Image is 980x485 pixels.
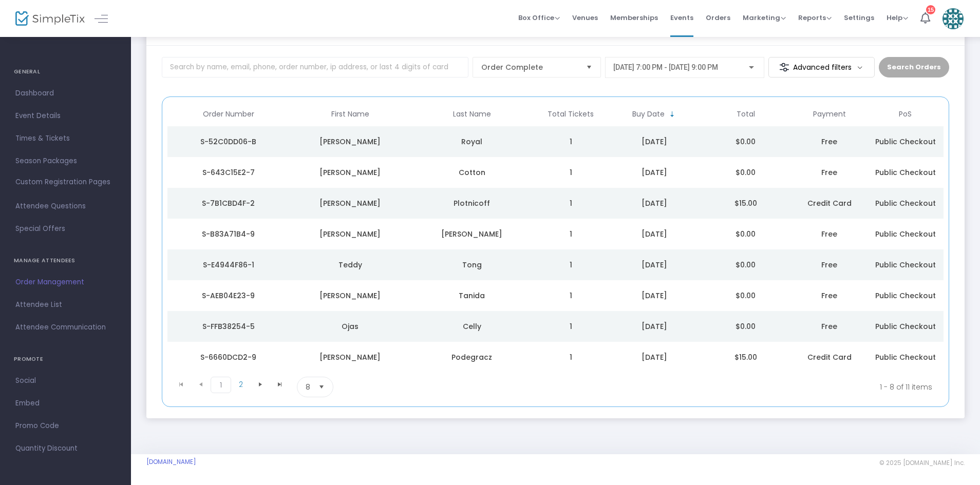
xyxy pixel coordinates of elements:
td: 1 [533,188,609,219]
div: S-FFB38254-5 [170,321,287,332]
div: 2/16/2024 [611,137,698,147]
div: Wallace [413,229,530,239]
span: Dashboard [15,87,116,100]
td: 1 [533,157,609,188]
td: $0.00 [700,249,791,280]
span: Promo Code [15,419,116,433]
kendo-pager-info: 1 - 8 of 11 items [435,377,932,397]
span: Public Checkout [875,352,936,362]
div: Plotnicoff [413,198,530,208]
span: Go to the last page [276,380,284,389]
td: 1 [533,342,609,373]
span: Public Checkout [875,260,936,270]
div: Data table [167,102,944,373]
th: Total Tickets [533,102,609,126]
span: Free [821,167,837,178]
span: Public Checkout [875,321,936,332]
span: PoS [899,110,912,119]
span: Free [821,290,837,301]
div: 2/15/2024 [611,290,698,301]
span: Order Number [203,110,254,119]
div: S-643C15E2-7 [170,167,287,178]
span: Page 1 [211,377,231,393]
span: Settings [844,5,874,31]
td: 1 [533,249,609,280]
span: Order Management [15,276,116,289]
div: 2/16/2024 [611,229,698,239]
div: 2/16/2024 [611,198,698,208]
span: [DATE] 7:00 PM - [DATE] 9:00 PM [613,63,718,71]
div: 2/15/2024 [611,321,698,332]
span: Go to the last page [270,377,290,392]
div: Ojas [292,321,408,332]
div: S-7B1CBD4F-2 [170,198,287,208]
span: Credit Card [807,198,852,208]
div: Gabriel [292,352,408,362]
div: Tong [413,260,530,270]
span: Order Complete [481,62,578,72]
div: Dale [292,167,408,178]
m-button: Advanced filters [768,57,875,77]
span: Public Checkout [875,229,936,239]
div: S-B83A71B4-9 [170,229,287,239]
div: Teddy [292,260,408,270]
span: Payment [813,110,846,119]
td: 1 [533,126,609,157]
div: 2/15/2024 [611,352,698,362]
span: Help [887,13,908,23]
div: Gregory [292,229,408,239]
div: S-6660DCD2-9 [170,352,287,362]
div: S-AEB04E23-9 [170,290,287,301]
button: Select [582,57,596,77]
input: Search by name, email, phone, order number, ip address, or last 4 digits of card [162,57,468,77]
img: filter [779,62,789,72]
span: Go to the next page [251,377,270,392]
span: Attendee List [15,298,116,312]
h4: GENERAL [14,62,117,82]
div: 2/16/2024 [611,167,698,178]
span: Public Checkout [875,290,936,301]
span: Memberships [610,5,658,31]
span: Orders [706,5,730,31]
span: Quantity Discount [15,442,116,455]
span: 8 [306,382,310,392]
td: $0.00 [700,157,791,188]
span: Sortable [668,110,676,119]
div: 2/15/2024 [611,260,698,270]
span: Free [821,321,837,332]
span: First Name [331,110,369,119]
div: Yuki [292,290,408,301]
td: $15.00 [700,188,791,219]
span: Public Checkout [875,167,936,178]
td: $0.00 [700,280,791,311]
td: $0.00 [700,126,791,157]
span: Free [821,260,837,270]
div: Josh [292,137,408,147]
div: S-E4944F86-1 [170,260,287,270]
div: Jacobo [292,198,408,208]
span: Total [737,110,755,119]
span: Public Checkout [875,137,936,147]
h4: PROMOTE [14,349,117,370]
td: 1 [533,219,609,249]
span: Social [15,374,116,387]
span: Times & Tickets [15,132,116,145]
span: Credit Card [807,352,852,362]
div: 15 [926,5,935,14]
div: Celly [413,321,530,332]
span: Embed [15,397,116,410]
button: Select [314,377,329,397]
div: Royal [413,137,530,147]
span: Last Name [453,110,491,119]
td: 1 [533,311,609,342]
span: © 2025 [DOMAIN_NAME] Inc. [879,459,965,467]
span: Marketing [743,13,786,23]
span: Go to the next page [256,380,265,389]
td: 1 [533,280,609,311]
td: $0.00 [700,311,791,342]
span: Attendee Questions [15,200,116,213]
span: Venues [572,5,598,31]
div: Cotton [413,167,530,178]
span: Free [821,229,837,239]
span: Page 2 [231,377,251,392]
